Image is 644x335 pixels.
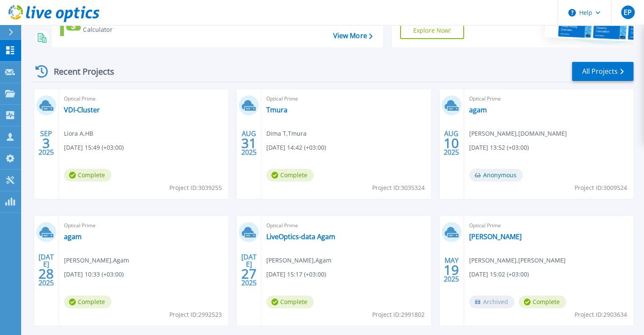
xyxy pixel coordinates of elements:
span: [DATE] 15:49 (+03:00) [64,143,124,152]
span: Optical Prime [266,94,426,103]
span: Project ID: 2991802 [372,310,425,319]
span: Complete [266,296,314,308]
span: [DATE] 15:17 (+03:00) [266,270,326,279]
span: Optical Prime [64,221,223,230]
span: Anonymous [469,169,523,181]
div: SEP 2025 [38,128,54,159]
div: Cloud Pricing Calculator [83,17,151,34]
span: 10 [444,140,459,147]
span: Complete [64,296,111,308]
span: Project ID: 3009524 [575,183,627,193]
div: Recent Projects [33,61,126,82]
span: 31 [241,140,257,147]
div: [DATE] 2025 [38,254,54,285]
span: [DATE] 10:33 (+03:00) [64,270,124,279]
span: Project ID: 2903634 [575,310,627,319]
span: Project ID: 3039255 [169,183,222,193]
span: 27 [241,270,257,277]
a: agam [64,232,82,241]
a: agam [469,106,487,114]
a: View More [333,32,372,40]
span: [DATE] 15:02 (+03:00) [469,270,529,279]
span: Optical Prime [64,94,223,103]
span: 28 [39,270,54,277]
span: Optical Prime [469,94,628,103]
span: 19 [444,266,459,274]
span: [DATE] 14:42 (+03:00) [266,143,326,152]
a: [PERSON_NAME] [469,232,522,241]
a: All Projects [572,62,633,81]
a: Explore Now! [400,22,464,39]
span: [PERSON_NAME] , Agam [266,256,332,265]
a: Tmura [266,106,287,114]
span: [PERSON_NAME] , Agam [64,256,129,265]
span: Liora A , HB [64,129,93,138]
span: [PERSON_NAME] , [PERSON_NAME] [469,256,566,265]
span: Project ID: 2992523 [169,310,222,319]
span: Complete [519,296,566,308]
span: 3 [42,140,50,147]
a: VDI-Cluster [64,106,100,114]
span: Project ID: 3035324 [372,183,425,193]
div: AUG 2025 [443,128,459,159]
span: [PERSON_NAME] , [DOMAIN_NAME] [469,129,567,138]
span: Complete [266,169,314,181]
span: Archived [469,296,514,308]
div: AUG 2025 [241,128,257,159]
span: Optical Prime [266,221,426,230]
span: Dima T , Tmura [266,129,307,138]
span: EP [624,9,632,16]
span: Optical Prime [469,221,628,230]
a: LiveOptics-data Agam [266,232,335,241]
span: Complete [64,169,111,181]
div: [DATE] 2025 [241,254,257,285]
a: Cloud Pricing Calculator [60,15,155,36]
div: MAY 2025 [443,254,459,285]
span: [DATE] 13:52 (+03:00) [469,143,529,152]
